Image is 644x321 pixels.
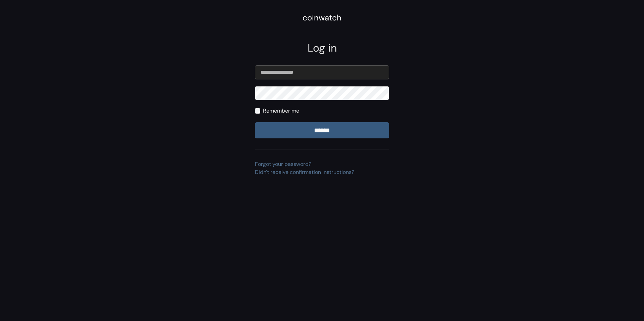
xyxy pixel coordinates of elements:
a: Forgot your password? [255,160,311,168]
label: Remember me [263,107,299,115]
h2: Log in [255,42,389,54]
a: Didn't receive confirmation instructions? [255,169,354,176]
a: coinwatch [303,15,341,22]
div: coinwatch [303,12,341,24]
